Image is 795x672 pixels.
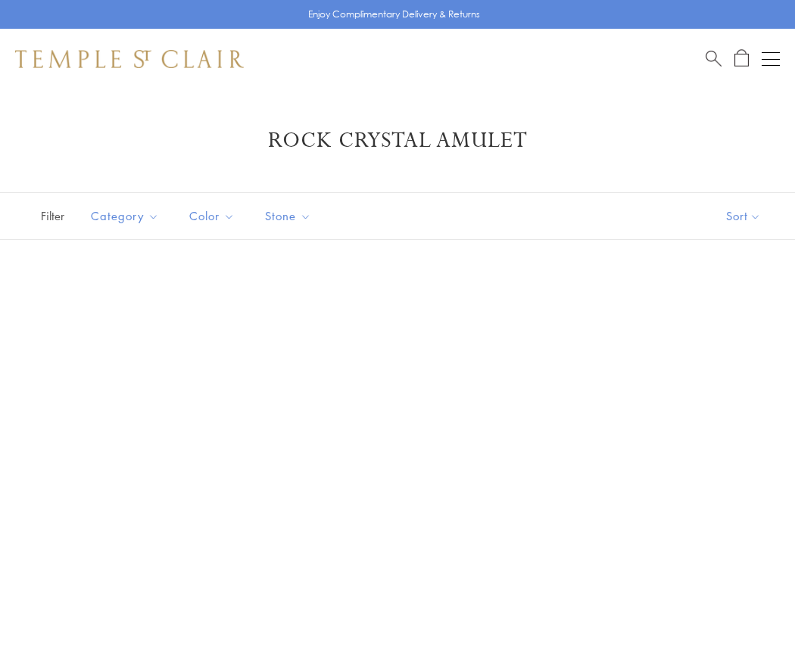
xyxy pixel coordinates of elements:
[254,199,323,233] button: Stone
[83,207,170,226] span: Category
[257,207,323,226] span: Stone
[692,193,795,239] button: Show sort by
[182,207,246,226] span: Color
[79,199,170,233] button: Category
[734,49,749,68] a: Open Shopping Bag
[706,49,722,68] a: Search
[15,50,244,68] img: Temple St. Clair
[762,50,780,68] button: Open navigation
[178,199,246,233] button: Color
[38,127,757,154] h1: Rock Crystal Amulet
[308,7,480,22] p: Enjoy Complimentary Delivery & Returns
